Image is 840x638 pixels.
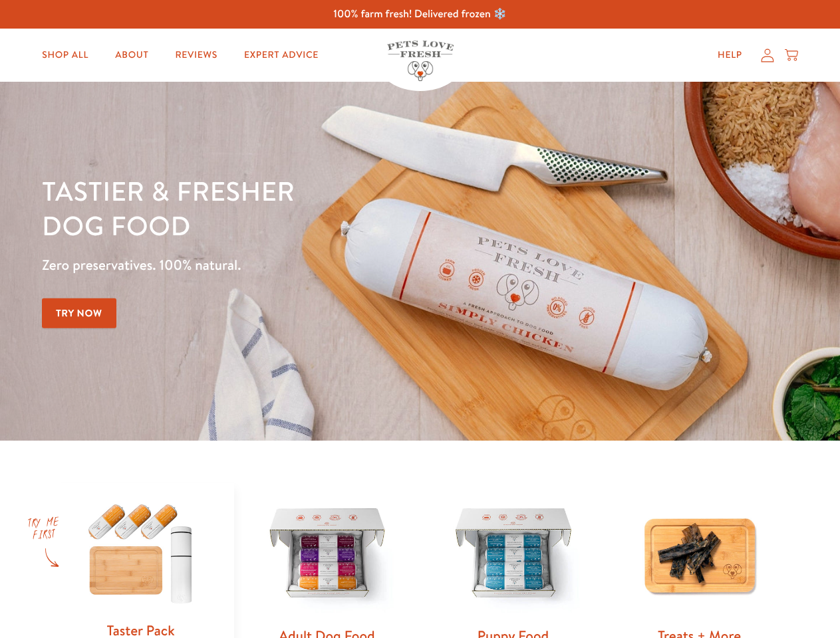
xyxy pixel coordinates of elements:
a: About [104,42,159,68]
h1: Tastier & fresher dog food [42,173,546,243]
a: Expert Advice [233,42,329,68]
p: Zero preservatives. 100% natural. [42,253,546,277]
a: Help [707,42,753,68]
img: Pets Love Fresh [387,41,454,81]
a: Try Now [42,298,116,328]
a: Reviews [164,42,227,68]
a: Shop All [31,42,99,68]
